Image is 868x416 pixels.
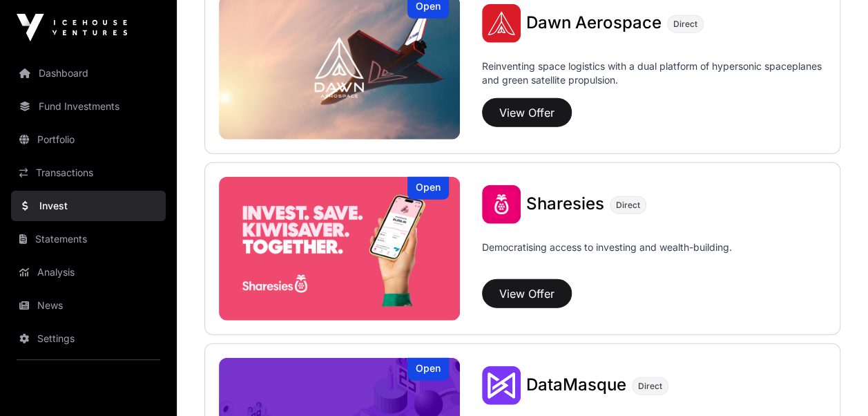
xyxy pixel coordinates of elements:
[11,58,166,88] a: Dashboard
[407,177,449,200] div: Open
[17,14,127,41] img: Icehouse Ventures Logo
[526,196,604,214] a: Sharesies
[11,323,166,354] a: Settings
[11,158,166,188] a: Transactions
[482,59,826,93] p: Reinventing space logistics with a dual platform of hypersonic spaceplanes and green satellite pr...
[616,200,640,211] span: Direct
[219,177,460,321] img: Sharesies
[482,4,521,43] img: Dawn Aerospace
[482,279,572,308] button: View Offer
[11,257,166,287] a: Analysis
[799,350,868,416] iframe: Chat Widget
[526,375,626,395] span: DataMasque
[526,193,604,214] span: Sharesies
[482,366,521,405] img: DataMasque
[526,377,626,395] a: DataMasque
[11,91,166,122] a: Fund Investments
[482,240,732,274] p: Democratising access to investing and wealth-building.
[219,177,460,321] a: SharesiesOpen
[526,15,662,32] a: Dawn Aerospace
[482,98,572,127] button: View Offer
[11,124,166,155] a: Portfolio
[11,191,166,221] a: Invest
[526,12,662,32] span: Dawn Aerospace
[638,381,662,392] span: Direct
[11,290,166,321] a: News
[482,185,521,224] img: Sharesies
[407,358,449,381] div: Open
[673,19,697,30] span: Direct
[11,224,166,254] a: Statements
